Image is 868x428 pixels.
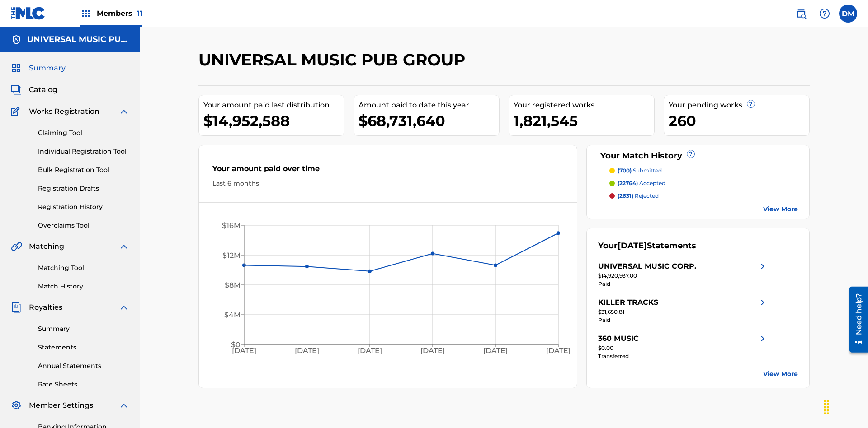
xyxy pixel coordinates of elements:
[29,400,93,411] span: Member Settings
[819,394,834,421] div: Drag
[598,352,768,360] div: Transferred
[38,361,129,371] a: Annual Statements
[609,192,798,200] a: (2631) rejected
[38,324,129,334] a: Summary
[618,241,647,251] span: [DATE]
[118,400,129,411] img: expand
[295,347,319,355] tspan: [DATE]
[757,333,768,344] img: right chevron icon
[97,8,142,19] span: Members
[839,5,857,23] div: User Menu
[11,63,22,74] img: Summary
[38,184,129,193] a: Registration Drafts
[11,34,22,45] img: Accounts
[38,263,129,273] a: Matching Tool
[757,297,768,308] img: right chevron icon
[38,221,129,230] a: Overclaims Tool
[38,380,129,389] a: Rate Sheets
[420,347,445,355] tspan: [DATE]
[609,179,798,187] a: (22764) accepted
[38,128,129,138] a: Claiming Tool
[222,221,241,230] tspan: $16M
[816,5,834,23] div: Help
[598,240,696,252] div: Your Statements
[514,100,654,111] div: Your registered works
[598,261,768,288] a: UNIVERSAL MUSIC CORP.right chevron icon$14,920,937.00Paid
[757,261,768,272] img: right chevron icon
[358,347,382,355] tspan: [DATE]
[359,100,499,111] div: Amount paid to date this year
[598,297,768,324] a: KILLER TRACKSright chevron icon$31,650.81Paid
[222,251,241,260] tspan: $12M
[203,100,344,111] div: Your amount paid last distribution
[80,8,91,19] img: Top Rightsholders
[203,111,344,131] div: $14,952,588
[669,111,809,131] div: 260
[359,111,499,131] div: $68,731,640
[11,84,22,95] img: Catalog
[618,192,633,199] span: (2631)
[225,281,241,289] tspan: $8M
[29,106,99,117] span: Works Registration
[38,202,129,212] a: Registration History
[687,150,694,158] span: ?
[598,316,768,324] div: Paid
[11,7,46,20] img: MLC Logo
[11,241,22,252] img: Matching
[763,369,798,379] a: View More
[598,272,768,280] div: $14,920,937.00
[29,84,57,95] span: Catalog
[27,34,129,45] h5: UNIVERSAL MUSIC PUB GROUP
[38,282,129,291] a: Match History
[212,179,563,188] div: Last 6 months
[598,280,768,288] div: Paid
[198,50,470,70] h2: UNIVERSAL MUSIC PUB GROUP
[763,205,798,214] a: View More
[609,167,798,175] a: (700) submitted
[747,100,755,107] span: ?
[598,308,768,316] div: $31,650.81
[38,343,129,352] a: Statements
[792,5,810,23] a: Public Search
[819,8,830,19] img: help
[483,347,508,355] tspan: [DATE]
[598,150,798,162] div: Your Match History
[618,192,659,200] p: rejected
[118,106,129,117] img: expand
[224,311,241,319] tspan: $4M
[118,302,129,313] img: expand
[598,344,768,352] div: $0.00
[823,385,868,428] iframe: Chat Widget
[11,400,22,411] img: Member Settings
[547,347,571,355] tspan: [DATE]
[598,297,658,308] div: KILLER TRACKS
[796,8,807,19] img: search
[29,302,62,313] span: Royalties
[514,111,654,131] div: 1,821,545
[598,261,696,272] div: UNIVERSAL MUSIC CORP.
[137,9,142,18] span: 11
[598,333,639,344] div: 360 MUSIC
[618,167,662,175] p: submitted
[29,241,64,252] span: Matching
[598,333,768,360] a: 360 MUSICright chevron icon$0.00Transferred
[11,84,57,95] a: CatalogCatalog
[11,106,23,117] img: Works Registration
[232,347,256,355] tspan: [DATE]
[29,63,66,74] span: Summary
[11,302,22,313] img: Royalties
[11,63,66,74] a: SummarySummary
[618,180,638,186] span: (22764)
[118,241,129,252] img: expand
[212,163,563,179] div: Your amount paid over time
[618,179,665,187] p: accepted
[231,340,241,349] tspan: $0
[843,283,868,357] iframe: Resource Center
[38,147,129,156] a: Individual Registration Tool
[618,167,632,174] span: (700)
[669,100,809,111] div: Your pending works
[38,165,129,175] a: Bulk Registration Tool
